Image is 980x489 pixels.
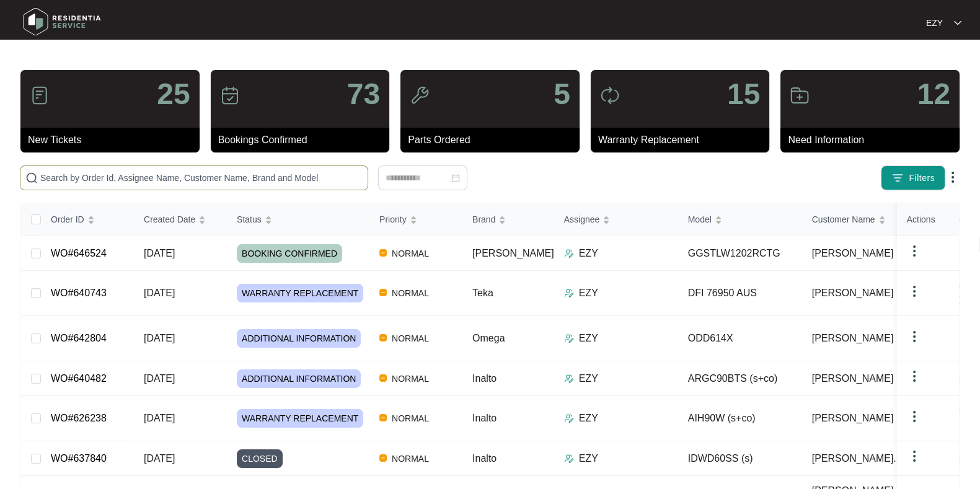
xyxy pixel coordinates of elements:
[144,333,175,343] span: [DATE]
[926,17,943,29] p: EZY
[51,373,107,384] a: WO#640482
[812,371,894,386] span: [PERSON_NAME]
[379,454,387,462] img: Vercel Logo
[472,373,497,384] span: Inalto
[30,86,50,105] img: icon
[51,248,107,258] a: WO#646524
[472,248,554,258] span: [PERSON_NAME]
[462,203,554,236] th: Brand
[379,249,387,257] img: Vercel Logo
[891,172,904,184] img: filter icon
[678,236,802,271] td: GGSTLW1202RCTG
[144,213,195,226] span: Created Date
[579,451,598,466] p: EZY
[579,371,598,386] p: EZY
[802,203,926,236] th: Customer Name
[347,79,380,109] p: 73
[472,453,497,464] span: Inalto
[387,371,434,386] span: NORMAL
[41,203,134,236] th: Order ID
[678,316,802,361] td: ODD614X
[237,213,262,226] span: Status
[598,133,770,148] p: Warranty Replacement
[387,286,434,301] span: NORMAL
[812,286,894,301] span: [PERSON_NAME]
[19,3,105,40] img: residentia service logo
[220,86,240,105] img: icon
[40,171,363,185] input: Search by Order Id, Assignee Name, Customer Name, Brand and Model
[564,288,574,298] img: Assigner Icon
[144,453,175,464] span: [DATE]
[157,79,190,109] p: 25
[907,409,922,424] img: dropdown arrow
[134,203,227,236] th: Created Date
[564,249,574,258] img: Assigner Icon
[237,284,363,302] span: WARRANTY REPLACEMENT
[237,244,342,263] span: BOOKING CONFIRMED
[554,79,570,109] p: 5
[579,246,598,261] p: EZY
[51,288,107,298] a: WO#640743
[227,203,369,236] th: Status
[897,203,959,236] th: Actions
[790,86,810,105] img: icon
[51,213,84,226] span: Order ID
[579,331,598,346] p: EZY
[237,449,283,468] span: CLOSED
[881,165,945,190] button: filter iconFilters
[218,133,390,148] p: Bookings Confirmed
[678,396,802,441] td: AIH90W (s+co)
[51,453,107,464] a: WO#637840
[472,333,505,343] span: Omega
[678,203,802,236] th: Model
[688,213,712,226] span: Model
[909,172,935,185] span: Filters
[678,271,802,316] td: DFI 76950 AUS
[945,170,960,185] img: dropdown arrow
[564,213,600,226] span: Assignee
[144,373,175,384] span: [DATE]
[564,333,574,343] img: Assigner Icon
[907,284,922,299] img: dropdown arrow
[678,361,802,396] td: ARGC90BTS (s+co)
[379,334,387,341] img: Vercel Logo
[812,213,875,226] span: Customer Name
[144,248,175,258] span: [DATE]
[678,441,802,476] td: IDWD60SS (s)
[907,329,922,344] img: dropdown arrow
[812,331,894,346] span: [PERSON_NAME]
[51,413,107,423] a: WO#626238
[410,86,430,105] img: icon
[408,133,580,148] p: Parts Ordered
[51,333,107,343] a: WO#642804
[579,286,598,301] p: EZY
[472,413,497,423] span: Inalto
[379,374,387,382] img: Vercel Logo
[727,79,760,109] p: 15
[25,172,38,184] img: search-icon
[379,414,387,421] img: Vercel Logo
[387,246,434,261] span: NORMAL
[788,133,960,148] p: Need Information
[387,411,434,426] span: NORMAL
[379,289,387,296] img: Vercel Logo
[144,413,175,423] span: [DATE]
[387,331,434,346] span: NORMAL
[564,454,574,464] img: Assigner Icon
[907,369,922,384] img: dropdown arrow
[379,213,407,226] span: Priority
[564,413,574,423] img: Assigner Icon
[369,203,462,236] th: Priority
[600,86,620,105] img: icon
[387,451,434,466] span: NORMAL
[472,213,495,226] span: Brand
[812,246,894,261] span: [PERSON_NAME]
[144,288,175,298] span: [DATE]
[907,449,922,464] img: dropdown arrow
[237,409,363,428] span: WARRANTY REPLACEMENT
[917,79,950,109] p: 12
[472,288,493,298] span: Teka
[237,329,361,348] span: ADDITIONAL INFORMATION
[28,133,200,148] p: New Tickets
[812,451,902,466] span: [PERSON_NAME]...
